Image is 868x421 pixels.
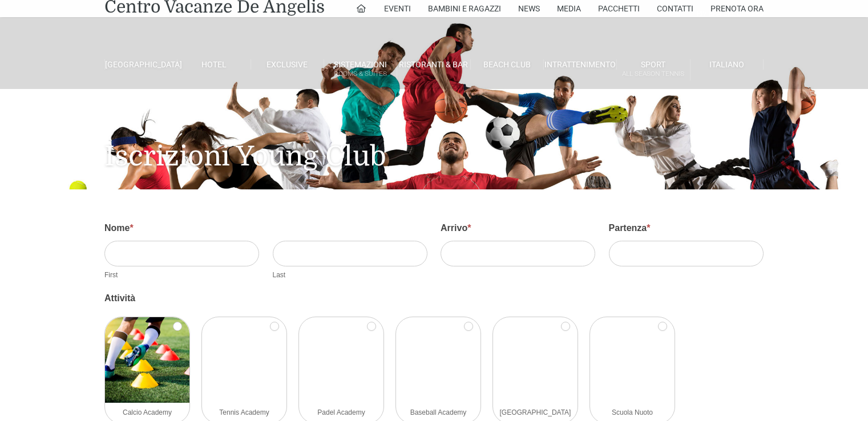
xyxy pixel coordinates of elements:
small: All Season Tennis [617,68,689,79]
a: Intrattenimento [544,59,617,70]
span: Padel Academy [317,408,365,416]
a: Exclusive [251,59,324,70]
span: Italiano [709,60,744,69]
a: SportAll Season Tennis [617,59,690,80]
img: Calcio Academy [105,317,189,403]
span: Scuola Nuoto [612,408,653,416]
label: Arrivo [441,221,595,241]
label: Partenza [609,221,764,241]
input: Calcio AcademyCalcio Academy [173,322,182,331]
h1: Iscrizioni Young Club [104,89,764,189]
span: Tennis Academy [219,408,269,416]
div: Attività [104,292,764,311]
input: Archery Academy[GEOGRAPHIC_DATA] [561,322,570,331]
input: Baseball AcademyBaseball Academy [464,322,473,331]
a: Ristoranti & Bar [397,59,470,70]
img: Scuola Nuoto [590,317,675,403]
span: [GEOGRAPHIC_DATA] [500,408,571,416]
span: Calcio Academy [123,408,172,416]
a: Beach Club [471,59,544,70]
img: Padel Academy [299,317,383,403]
input: Scuola NuotoScuola Nuoto [658,322,667,331]
div: First [104,270,259,280]
label: Nome [104,221,259,241]
div: Last [273,270,427,280]
a: SistemazioniRooms & Suites [324,59,397,80]
img: Tennis Academy [202,317,286,403]
a: [GEOGRAPHIC_DATA] [104,59,177,70]
a: Hotel [177,59,251,70]
small: Rooms & Suites [324,68,397,79]
input: Tennis AcademyTennis Academy [270,322,279,331]
img: Archery Academy [493,317,578,403]
a: Italiano [691,59,764,70]
img: Baseball Academy [396,317,481,403]
input: Padel AcademyPadel Academy [367,322,376,331]
span: Baseball Academy [410,408,467,416]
